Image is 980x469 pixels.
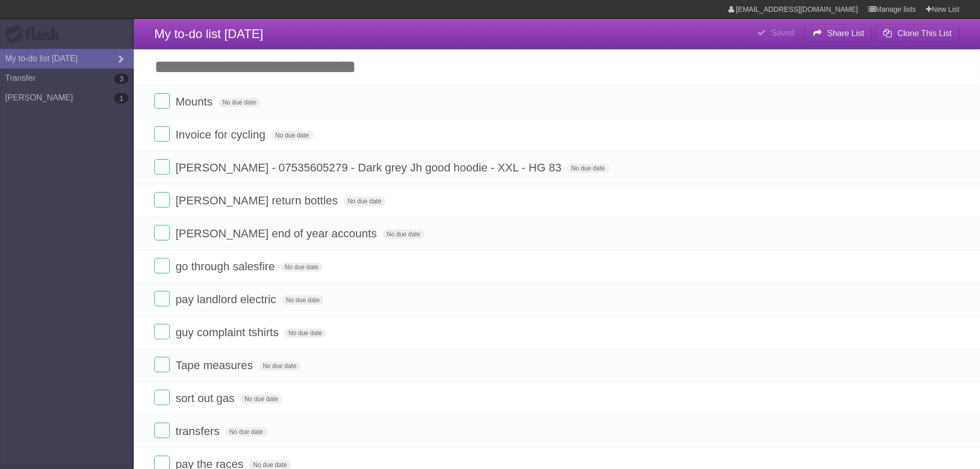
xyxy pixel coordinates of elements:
[154,126,170,142] label: Done
[805,24,872,43] button: Share List
[154,192,170,207] label: Done
[282,296,324,305] span: No due date
[218,98,260,107] span: No due date
[154,93,170,109] label: Done
[175,326,281,339] span: guy complaint tshirts
[154,159,170,175] label: Done
[897,29,952,38] b: Clone This List
[771,28,794,37] b: Saved
[175,128,268,141] span: Invoice for cycling
[827,29,864,38] b: Share List
[344,197,385,206] span: No due date
[154,357,170,372] label: Done
[154,390,170,405] label: Done
[154,423,170,438] label: Done
[154,291,170,306] label: Done
[175,392,237,405] span: sort out gas
[154,258,170,273] label: Done
[5,25,67,44] div: Flask
[175,161,564,174] span: [PERSON_NAME] - 07535605279 - Dark grey Jh good hoodie - XXL - HG 83
[567,164,609,173] span: No due date
[284,328,326,338] span: No due date
[225,427,267,437] span: No due date
[175,359,255,372] span: Tape measures
[175,194,340,207] span: [PERSON_NAME] return bottles
[175,260,277,273] span: go through salesfire
[383,230,424,239] span: No due date
[114,74,129,84] b: 3
[175,95,215,108] span: Mounts
[271,131,313,140] span: No due date
[154,324,170,339] label: Done
[154,225,170,240] label: Done
[154,27,263,41] span: My to-do list [DATE]
[114,93,129,103] b: 1
[240,394,282,404] span: No due date
[175,227,379,240] span: [PERSON_NAME] end of year accounts
[259,361,300,371] span: No due date
[280,263,322,272] span: No due date
[175,293,279,306] span: pay landlord electric
[875,24,959,43] button: Clone This List
[175,425,222,438] span: transfers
